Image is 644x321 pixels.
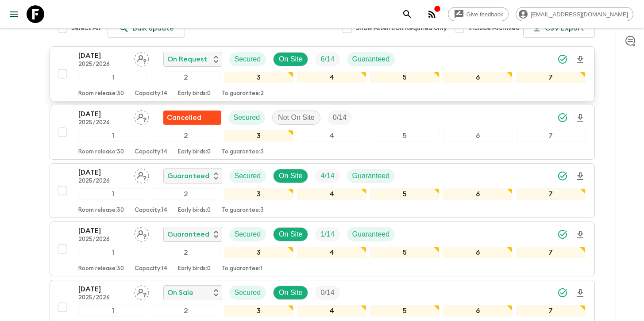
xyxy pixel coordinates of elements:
[235,229,261,240] p: Secured
[167,229,209,240] p: Guaranteed
[151,130,220,141] div: 2
[229,286,266,300] div: Secured
[315,169,339,183] div: Trip Fill
[178,265,211,272] p: Early birds: 0
[278,112,315,123] p: Not On Site
[5,5,23,23] button: menu
[370,305,440,317] div: 5
[443,305,513,317] div: 6
[273,169,308,183] div: On Site
[235,287,261,298] p: Secured
[523,19,595,38] button: CSV Export
[516,72,586,83] div: 7
[297,72,366,83] div: 4
[167,287,193,298] p: On Sale
[221,90,264,97] p: To guarantee: 2
[279,54,302,65] p: On Site
[167,171,209,181] p: Guaranteed
[272,111,320,125] div: Not On Site
[228,111,266,125] div: Secured
[78,294,127,302] p: 2025/2026
[229,227,266,241] div: Secured
[352,171,390,181] p: Guaranteed
[167,112,201,123] p: Cancelled
[135,207,167,214] p: Capacity: 14
[224,72,293,83] div: 3
[320,171,334,181] p: 4 / 14
[78,284,127,294] p: [DATE]
[134,54,149,61] span: Assign pack leader
[526,11,633,18] span: [EMAIL_ADDRESS][DOMAIN_NAME]
[468,24,520,33] span: Include Archived
[78,247,148,258] div: 1
[273,286,308,300] div: On Site
[78,149,124,156] p: Room release: 30
[178,149,211,156] p: Early birds: 0
[78,90,124,97] p: Room release: 30
[229,52,266,66] div: Secured
[370,72,440,83] div: 5
[575,288,586,298] svg: Download Onboarding
[234,112,260,123] p: Secured
[370,247,440,258] div: 5
[516,7,633,21] div: [EMAIL_ADDRESS][DOMAIN_NAME]
[370,130,440,141] div: 5
[221,149,264,156] p: To guarantee: 3
[575,113,586,123] svg: Download Onboarding
[297,305,366,317] div: 4
[448,7,509,21] a: Give feedback
[557,112,568,123] svg: Synced Successfully
[575,171,586,182] svg: Download Onboarding
[315,286,339,300] div: Trip Fill
[224,305,293,317] div: 3
[235,54,261,65] p: Secured
[516,247,586,258] div: 7
[134,113,149,120] span: Assign pack leader
[78,178,127,185] p: 2025/2026
[443,188,513,200] div: 6
[224,247,293,258] div: 3
[133,23,174,34] p: Bulk update
[151,305,220,317] div: 2
[575,54,586,65] svg: Download Onboarding
[134,288,149,295] span: Assign pack leader
[320,54,334,65] p: 6 / 14
[135,90,167,97] p: Capacity: 14
[163,111,221,125] div: Flash Pack cancellation
[557,54,568,65] svg: Synced Successfully
[134,171,149,178] span: Assign pack leader
[443,247,513,258] div: 6
[108,19,185,38] a: Bulk update
[224,188,293,200] div: 3
[78,50,127,61] p: [DATE]
[328,111,352,125] div: Trip Fill
[352,229,390,240] p: Guaranteed
[462,11,508,18] span: Give feedback
[78,225,127,236] p: [DATE]
[78,72,148,83] div: 1
[516,188,586,200] div: 7
[297,188,366,200] div: 4
[50,105,595,160] button: [DATE]2025/2026Assign pack leaderFlash Pack cancellationSecuredNot On SiteTrip Fill1234567Room re...
[78,188,148,200] div: 1
[575,229,586,240] svg: Download Onboarding
[50,163,595,218] button: [DATE]2025/2026Assign pack leaderGuaranteedSecuredOn SiteTrip FillGuaranteed1234567Room release:3...
[557,171,568,181] svg: Synced Successfully
[135,149,167,156] p: Capacity: 14
[352,54,390,65] p: Guaranteed
[273,52,308,66] div: On Site
[71,24,100,33] span: Select All
[333,112,347,123] p: 0 / 14
[78,305,148,317] div: 1
[78,109,127,119] p: [DATE]
[279,229,302,240] p: On Site
[221,207,264,214] p: To guarantee: 3
[356,24,447,33] span: Show Attention Required only
[78,236,127,243] p: 2025/2026
[78,130,148,141] div: 1
[78,207,124,214] p: Room release: 30
[516,130,586,141] div: 7
[78,265,124,272] p: Room release: 30
[315,227,339,241] div: Trip Fill
[50,222,595,276] button: [DATE]2025/2026Assign pack leaderGuaranteedSecuredOn SiteTrip FillGuaranteed1234567Room release:3...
